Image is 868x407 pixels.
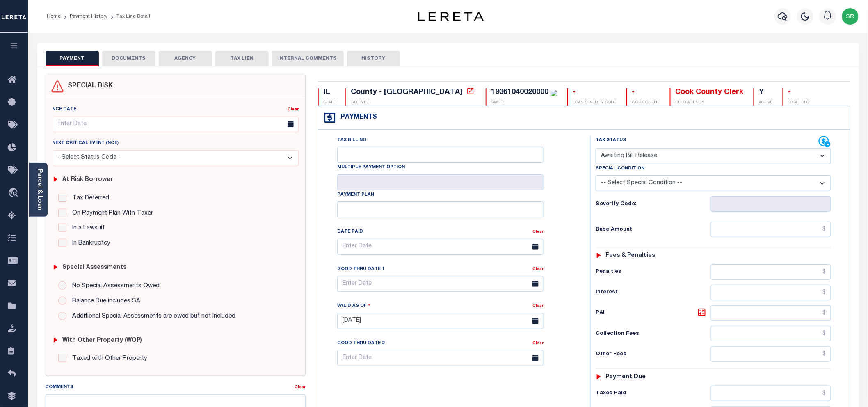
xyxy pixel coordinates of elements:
input: Enter Date [53,117,299,133]
div: 19361040020000 [491,89,549,96]
input: Enter Date [337,276,544,292]
h6: At Risk Borrower [62,176,113,183]
label: Next Critical Event (NCE) [53,140,119,147]
input: Enter Date [337,313,544,329]
div: IL [324,88,335,97]
label: Multiple Payment Option [337,164,405,171]
h6: Penalties [596,269,711,275]
label: Tax Deferred [68,194,109,203]
input: $ [711,264,831,280]
p: LOAN SEVERITY CODE [573,100,617,106]
input: $ [711,305,831,321]
a: Payment History [70,14,107,19]
a: Clear [532,267,544,271]
input: $ [711,326,831,341]
i: travel_explore [8,188,21,199]
p: TAX ID [491,100,557,106]
img: logo-dark.svg [418,12,484,21]
button: HISTORY [347,51,400,66]
button: AGENCY [159,51,212,66]
label: Tax Status [596,137,626,144]
input: $ [711,222,831,237]
h4: SPECIAL RISK [64,82,113,90]
button: TAX LIEN [215,51,269,66]
input: Enter Date [337,350,544,366]
a: Clear [288,107,299,112]
p: WORK QUEUE [632,100,660,106]
div: - [573,88,617,97]
h6: P&I [596,307,711,319]
h6: Base Amount [596,226,711,233]
input: Enter Date [337,239,544,255]
label: Date Paid [337,229,363,236]
label: Good Thru Date 1 [337,266,384,273]
label: Good Thru Date 2 [337,340,384,347]
img: check-icon-green.svg [551,90,557,96]
label: Payment Plan [337,192,374,199]
h6: Other Fees [596,351,711,358]
img: svg+xml;base64,PHN2ZyB4bWxucz0iaHR0cDovL3d3dy53My5vcmcvMjAwMC9zdmciIHBvaW50ZXItZXZlbnRzPSJub25lIi... [842,8,859,25]
h6: Payment due [606,374,646,381]
h6: with Other Property (WOP) [62,337,142,344]
p: TOTAL DLQ [788,100,810,106]
a: Clear [295,385,306,389]
div: County - [GEOGRAPHIC_DATA] [351,89,463,96]
h6: Collection Fees [596,331,711,337]
button: PAYMENT [46,51,99,66]
a: Parcel & Loan [37,169,42,210]
a: Clear [532,230,544,234]
a: Home [47,14,61,19]
div: Cook County Clerk [676,88,744,97]
h6: Special Assessments [62,264,126,271]
label: In Bankruptcy [68,239,110,248]
label: In a Lawsuit [68,224,105,233]
h6: Severity Code: [596,201,711,208]
label: No Special Assessments Owed [68,281,160,291]
p: STATE [324,100,335,106]
label: On Payment Plan With Taxer [68,209,153,218]
label: Tax Bill No [337,137,366,144]
label: Special Condition [596,165,644,172]
p: ACTIVE [759,100,773,106]
label: NCE Date [53,106,77,113]
div: - [632,88,660,97]
h6: Interest [596,289,711,296]
p: TAX TYPE [351,100,476,106]
h6: Taxes Paid [596,390,711,397]
button: INTERNAL COMMENTS [272,51,344,66]
label: Comments [46,384,74,391]
div: - [788,88,810,97]
a: Clear [532,304,544,308]
h4: Payments [336,114,377,121]
li: Tax Line Detail [107,13,150,20]
input: $ [711,386,831,401]
input: $ [711,346,831,362]
label: Additional Special Assessments are owed but not Included [68,312,235,321]
button: DOCUMENTS [102,51,155,66]
label: Taxed with Other Property [68,354,147,364]
label: Balance Due includes SA [68,297,140,306]
label: Valid as Of [337,302,371,310]
div: Y [759,88,773,97]
p: DELQ AGENCY [676,100,744,106]
a: Clear [532,341,544,345]
input: $ [711,285,831,300]
h6: Fees & Penalties [606,252,656,259]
